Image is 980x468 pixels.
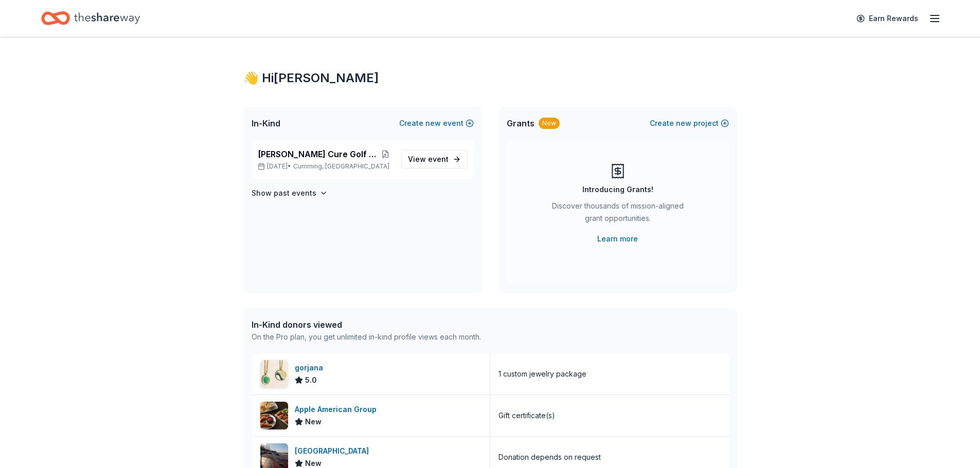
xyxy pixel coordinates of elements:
p: [DATE] • [258,162,393,171]
div: 👋 Hi [PERSON_NAME] [243,70,737,86]
div: 1 custom jewelry package [498,368,586,380]
button: Createnewevent [399,117,474,129]
a: Learn more [597,233,638,245]
div: Gift certificate(s) [498,409,555,422]
span: Grants [507,117,534,129]
div: [GEOGRAPHIC_DATA] [295,445,373,457]
button: Show past events [252,187,328,199]
div: On the Pro plan, you get unlimited in-kind profile views each month. [252,331,481,343]
span: event [428,155,449,163]
a: View event [401,150,468,169]
span: In-Kind [252,117,280,129]
span: new [676,117,691,129]
div: Discover thousands of mission-aligned grant opportunities. [548,200,688,229]
div: Apple American Group [295,403,381,416]
span: View [408,153,449,165]
div: gorjana [295,362,327,374]
span: Cumming, [GEOGRAPHIC_DATA] [293,162,389,171]
div: Donation depends on request [498,451,601,463]
img: Image for Apple American Group [260,402,288,429]
div: New [539,118,560,129]
span: New [305,416,322,428]
div: Introducing Grants! [582,183,653,196]
span: [PERSON_NAME] Cure Golf Tournament [258,148,378,160]
a: Home [41,6,140,30]
button: Createnewproject [650,117,729,129]
div: In-Kind donors viewed [252,319,481,331]
img: Image for gorjana [260,360,288,388]
a: Earn Rewards [850,9,924,28]
span: 5.0 [305,374,317,386]
h4: Show past events [252,187,316,199]
span: new [425,117,441,129]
